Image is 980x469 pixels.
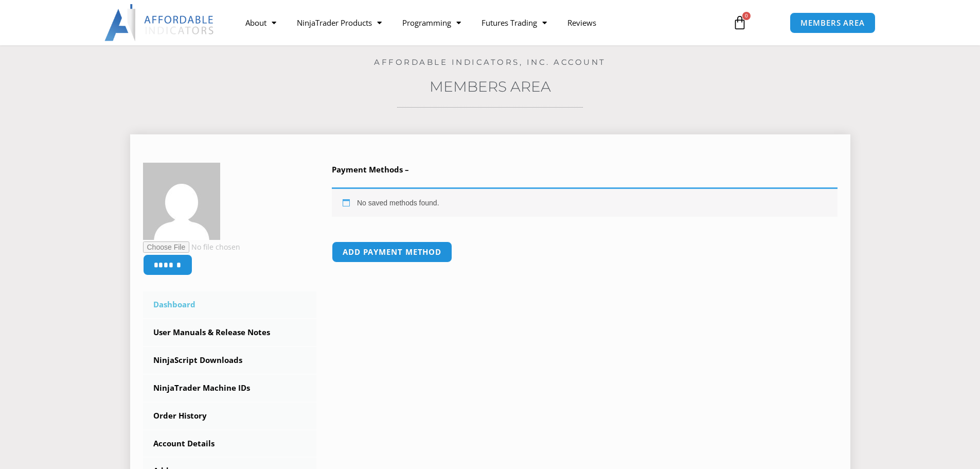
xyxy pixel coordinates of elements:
[430,78,551,95] a: Members Area
[143,319,317,346] a: User Manuals & Release Notes
[332,164,409,175] b: Payment Methods –
[104,4,215,41] img: LogoAI | Affordable Indicators – NinjaTrader
[235,11,287,34] a: About
[332,241,452,263] a: Add payment method
[143,375,317,402] a: NinjaTrader Machine IDs
[717,8,762,38] a: 0
[742,12,751,20] span: 0
[287,11,392,34] a: NinjaTrader Products
[143,430,317,457] a: Account Details
[392,11,471,34] a: Programming
[143,347,317,374] a: NinjaScript Downloads
[332,187,838,217] div: No saved methods found.
[143,163,220,240] img: 6adf800bb23dcc320338560b0a83528c39204a7c002616cbb974d500884f6801
[235,11,721,34] nav: Menu
[557,11,607,34] a: Reviews
[800,19,865,27] span: MEMBERS AREA
[143,291,317,318] a: Dashboard
[790,12,876,33] a: MEMBERS AREA
[471,11,557,34] a: Futures Trading
[374,57,606,67] a: Affordable Indicators, Inc. Account
[143,403,317,429] a: Order History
